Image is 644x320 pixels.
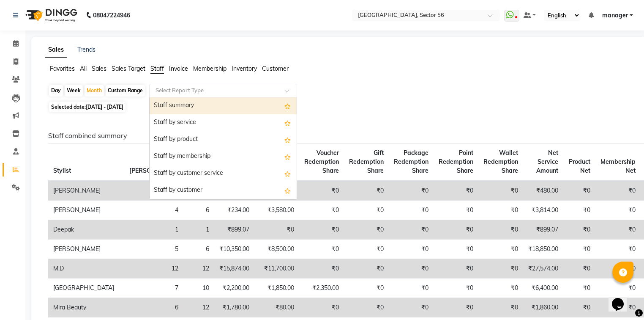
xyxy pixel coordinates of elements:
td: ₹0 [563,298,595,317]
td: 6 [183,201,214,220]
td: ₹899.07 [523,220,563,240]
td: ₹899.07 [214,220,254,240]
div: Staff by product [150,131,297,148]
td: ₹2,200.00 [214,279,254,298]
td: ₹0 [434,220,478,240]
span: Add this report to Favorites List [284,118,291,128]
td: ₹0 [344,240,389,259]
td: ₹0 [595,279,641,298]
td: 4 [124,201,183,220]
td: 1 [183,220,214,240]
td: ₹3,814.00 [523,201,563,220]
td: ₹0 [478,240,523,259]
span: Net Service Amount [536,149,558,174]
td: M.D [48,259,124,279]
td: ₹80.00 [254,298,299,317]
td: ₹0 [344,259,389,279]
a: Sales [45,42,67,58]
td: [PERSON_NAME] [48,201,124,220]
td: ₹0 [434,181,478,201]
div: Staff by service [150,114,297,131]
td: ₹0 [595,298,641,317]
div: Month [85,85,104,97]
div: Day [49,85,63,97]
div: Staff summary [150,97,297,114]
iframe: chat widget [609,286,636,312]
td: ₹0 [478,259,523,279]
td: ₹0 [595,220,641,240]
span: Staff [150,65,164,72]
div: Custom Range [106,85,145,97]
a: Trends [77,46,96,53]
td: ₹0 [563,259,595,279]
td: 6 [183,240,214,259]
td: ₹0 [389,279,434,298]
td: ₹0 [254,220,299,240]
span: Gift Redemption Share [349,149,384,174]
span: Selected date: [49,102,126,112]
td: ₹18,850.00 [523,240,563,259]
td: ₹27,574.00 [523,259,563,279]
td: ₹0 [478,298,523,317]
div: Week [65,85,83,97]
td: ₹0 [434,298,478,317]
td: ₹0 [344,279,389,298]
span: Favorites [50,65,75,72]
td: ₹0 [389,298,434,317]
span: Inventory [232,65,257,72]
td: ₹0 [563,201,595,220]
td: 12 [183,259,214,279]
td: ₹480.00 [523,181,563,201]
span: Add this report to Favorites List [284,152,291,162]
b: 08047224946 [93,3,130,27]
td: ₹0 [389,220,434,240]
span: Sales Target [112,65,145,72]
td: ₹0 [389,240,434,259]
td: ₹0 [478,201,523,220]
td: 7 [124,279,183,298]
td: Mira Beauty [48,298,124,317]
td: ₹1,780.00 [214,298,254,317]
span: Add this report to Favorites List [284,135,291,145]
td: ₹0 [478,181,523,201]
td: ₹0 [299,298,344,317]
td: 12 [183,298,214,317]
ng-dropdown-panel: Options list [149,97,297,199]
td: ₹0 [299,181,344,201]
span: Sales [92,65,106,72]
td: ₹2,350.00 [299,279,344,298]
td: 5 [124,240,183,259]
td: 1 [124,220,183,240]
td: ₹6,400.00 [523,279,563,298]
td: ₹10,350.00 [214,240,254,259]
td: ₹1,860.00 [523,298,563,317]
td: 10 [183,279,214,298]
td: ₹0 [299,240,344,259]
img: logo [22,3,79,27]
span: [DATE] - [DATE] [86,104,123,110]
span: Wallet Redemption Share [483,149,518,174]
td: ₹0 [595,181,641,201]
td: ₹15,874.00 [214,259,254,279]
span: Voucher Redemption Share [304,149,339,174]
td: ₹0 [389,201,434,220]
td: ₹1,850.00 [254,279,299,298]
span: Customer [262,65,289,72]
td: ₹0 [478,220,523,240]
span: Add this report to Favorites List [284,101,291,111]
span: Package Redemption Share [394,149,428,174]
td: 12 [124,259,183,279]
td: ₹0 [595,201,641,220]
td: ₹11,700.00 [254,259,299,279]
span: Stylist [53,167,71,174]
td: ₹0 [478,279,523,298]
td: Deepak [48,220,124,240]
td: ₹0 [563,240,595,259]
span: manager [602,11,628,20]
td: [PERSON_NAME] [48,240,124,259]
td: ₹0 [434,279,478,298]
td: ₹0 [389,181,434,201]
td: ₹234.00 [214,201,254,220]
td: ₹0 [389,259,434,279]
div: Staff by customer service [150,165,297,182]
